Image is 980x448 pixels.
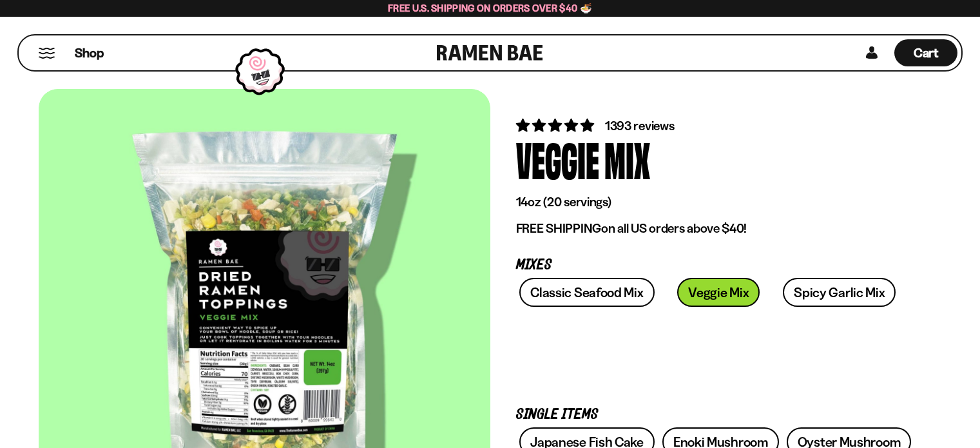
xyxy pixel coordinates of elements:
[38,48,55,59] button: Mobile Menu Trigger
[75,39,104,66] a: Shop
[516,220,916,237] p: on all US orders above $40!
[516,220,601,236] strong: FREE SHIPPING
[75,44,104,62] span: Shop
[519,278,654,307] a: Classic Seafood Mix
[516,135,599,183] div: Veggie
[914,45,939,61] span: Cart
[516,409,916,421] p: Single Items
[516,259,916,271] p: Mixes
[388,2,592,14] span: Free U.S. Shipping on Orders over $40 🍜
[605,118,675,133] span: 1393 reviews
[783,278,896,307] a: Spicy Garlic Mix
[604,135,650,183] div: Mix
[894,35,957,70] a: Cart
[516,117,597,133] span: 4.76 stars
[516,194,916,210] p: 14oz (20 servings)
